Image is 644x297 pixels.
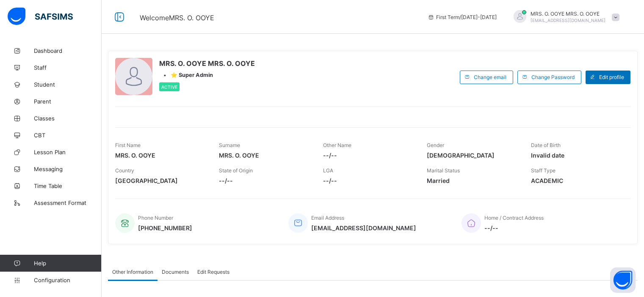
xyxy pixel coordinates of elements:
[323,177,414,184] span: --/--
[427,177,518,184] span: Married
[311,215,344,221] span: Email Address
[219,177,310,184] span: --/--
[474,74,506,80] span: Change email
[159,72,255,78] div: •
[323,167,333,174] span: LGA
[311,224,416,232] span: [EMAIL_ADDRESS][DOMAIN_NAME]
[34,115,102,122] span: Classes
[531,142,561,148] span: Date of Birth
[171,72,213,78] span: ⭐ Super Admin
[219,152,310,159] span: MRS. O. OOYE
[531,177,622,184] span: ACADEMIC
[484,224,544,232] span: --/--
[427,152,518,159] span: [DEMOGRAPHIC_DATA]
[115,167,134,174] span: Country
[140,14,214,22] span: Welcome MRS. O. OOYE
[34,149,102,155] span: Lesson Plan
[531,74,575,80] span: Change Password
[484,215,544,221] span: Home / Contract Address
[323,152,414,159] span: --/--
[34,81,102,88] span: Student
[161,84,177,90] span: Active
[219,167,253,174] span: State of Origin
[138,215,173,221] span: Phone Number
[159,59,255,68] span: MRS. O. OOYE MRS. O. OOYE
[610,267,636,293] button: Open asap
[219,142,240,148] span: Surname
[112,269,153,275] span: Other Information
[138,224,192,232] span: [PHONE_NUMBER]
[531,152,622,159] span: Invalid date
[531,167,556,174] span: Staff Type
[428,14,497,20] span: session/term information
[115,142,141,148] span: First Name
[34,64,102,71] span: Staff
[8,8,73,25] img: safsims
[115,177,206,184] span: [GEOGRAPHIC_DATA]
[34,166,102,172] span: Messaging
[34,132,102,139] span: CBT
[531,11,605,17] span: MRS. O. OOYE MRS. O. OOYE
[427,142,444,148] span: Gender
[34,277,101,283] span: Configuration
[34,183,102,189] span: Time Table
[34,47,102,54] span: Dashboard
[34,260,101,267] span: Help
[115,152,206,159] span: MRS. O. OOYE
[599,74,624,80] span: Edit profile
[531,18,605,23] span: [EMAIL_ADDRESS][DOMAIN_NAME]
[505,10,624,24] div: MRS. O. OOYEMRS. O. OOYE
[34,199,102,206] span: Assessment Format
[427,167,460,174] span: Marital Status
[323,142,351,148] span: Other Name
[34,98,102,105] span: Parent
[162,269,189,275] span: Documents
[197,269,229,275] span: Edit Requests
